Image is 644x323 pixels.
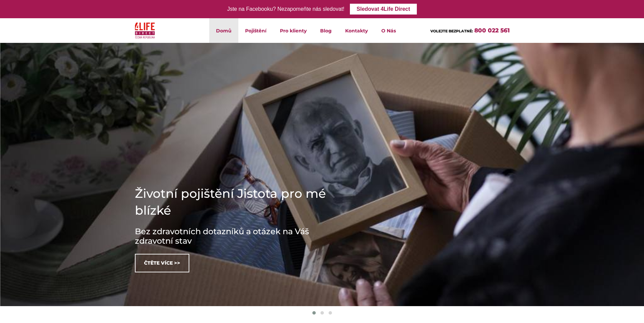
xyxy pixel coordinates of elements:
[338,18,375,43] a: Kontakty
[135,254,189,272] a: Čtěte více >>
[350,4,417,15] a: Sledovat 4Life Direct
[474,27,510,34] a: 800 022 561
[227,4,344,14] div: Jste na Facebooku? Nezapomeňte nás sledovat!
[209,18,238,43] a: Domů
[135,185,338,219] h1: Životní pojištění Jistota pro mé blízké
[135,21,155,40] img: 4Life Direct Česká republika logo
[313,18,338,43] a: Blog
[430,29,473,33] span: VOLEJTE BEZPLATNĚ:
[135,227,338,246] h3: Bez zdravotních dotazníků a otázek na Váš zdravotní stav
